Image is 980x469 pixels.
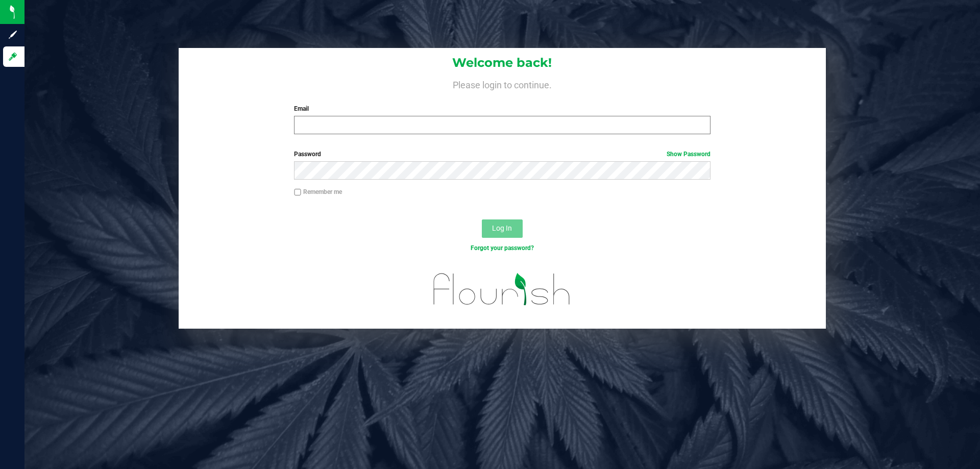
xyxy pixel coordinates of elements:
[294,104,710,113] label: Email
[294,189,301,196] input: Remember me
[482,219,523,238] button: Log In
[471,244,534,252] a: Forgot your password?
[179,56,826,69] h1: Welcome back!
[179,78,826,90] h4: Please login to continue.
[294,187,342,196] label: Remember me
[421,263,583,315] img: flourish_logo.svg
[8,52,18,62] inline-svg: Log in
[294,151,321,158] span: Password
[667,151,710,158] a: Show Password
[492,224,512,232] span: Log In
[8,30,18,40] inline-svg: Sign up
